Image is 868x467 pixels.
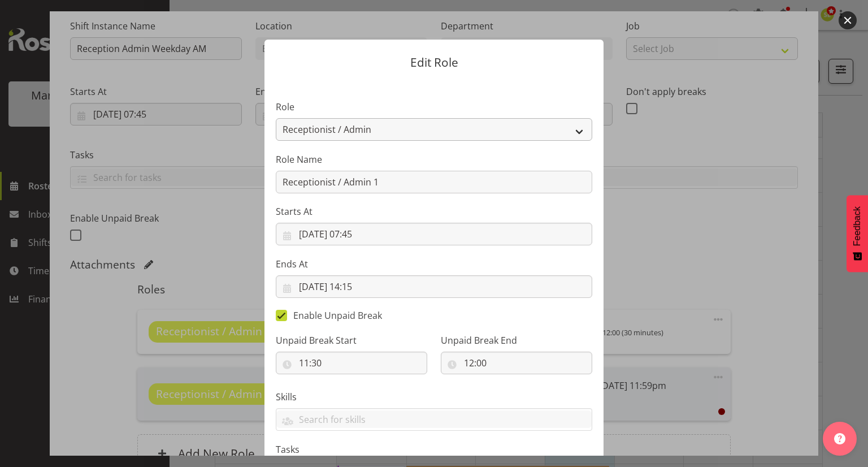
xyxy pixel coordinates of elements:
span: Feedback [852,206,862,246]
p: Edit Role [276,57,592,68]
label: Unpaid Break End [441,334,592,347]
input: Click to select... [276,223,592,245]
input: Search for skills [276,410,592,428]
label: Role [276,100,592,114]
input: E.g. Waiter 1 [276,171,592,193]
input: Click to select... [276,275,592,298]
label: Tasks [276,443,592,456]
input: Click to select... [276,352,427,374]
label: Role Name [276,153,592,166]
span: Enable Unpaid Break [287,310,382,321]
label: Starts At [276,205,592,218]
label: Skills [276,390,592,404]
img: help-xxl-2.png [834,433,845,444]
input: Click to select... [441,352,592,374]
label: Ends At [276,257,592,271]
label: Unpaid Break Start [276,334,427,347]
button: Feedback - Show survey [847,195,868,272]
